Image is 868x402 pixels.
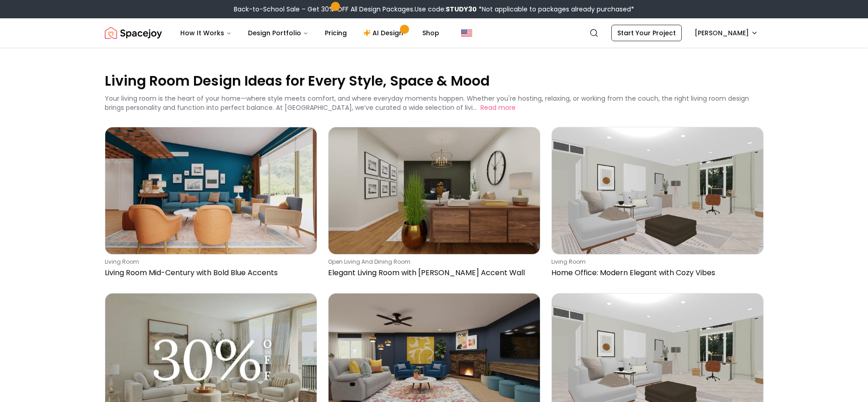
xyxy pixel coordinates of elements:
[105,18,764,48] nav: Global
[551,258,760,266] p: living room
[446,5,477,14] b: STUDY30
[551,127,764,282] a: Home Office: Modern Elegant with Cozy Vibesliving roomHome Office: Modern Elegant with Cozy Vibes
[480,103,516,112] button: Read more
[689,25,764,41] button: [PERSON_NAME]
[105,127,317,254] img: Living Room Mid-Century with Bold Blue Accents
[318,24,354,42] a: Pricing
[415,5,477,14] span: Use code:
[105,71,764,90] p: Living Room Design Ideas for Every Style, Space & Mood
[328,127,540,282] a: Elegant Living Room with Rich Green Accent Wallopen living and dining roomElegant Living Room wit...
[241,24,316,42] button: Design Portfolio
[105,94,749,112] p: Your living room is the heart of your home—where style meets comfort, and where everyday moments ...
[328,267,537,278] p: Elegant Living Room with [PERSON_NAME] Accent Wall
[415,24,447,42] a: Shop
[173,24,239,42] button: How It Works
[477,5,634,14] span: *Not applicable to packages already purchased*
[105,24,162,42] img: Spacejoy Logo
[105,267,313,278] p: Living Room Mid-Century with Bold Blue Accents
[552,127,763,254] img: Home Office: Modern Elegant with Cozy Vibes
[328,258,537,266] p: open living and dining room
[173,24,447,42] nav: Main
[105,127,317,282] a: Living Room Mid-Century with Bold Blue Accentsliving roomLiving Room Mid-Century with Bold Blue A...
[551,267,760,278] p: Home Office: Modern Elegant with Cozy Vibes
[461,27,472,38] img: United States
[611,25,682,41] a: Start Your Project
[329,127,540,254] img: Elegant Living Room with Rich Green Accent Wall
[105,258,313,266] p: living room
[356,24,413,42] a: AI Design
[105,24,162,42] a: Spacejoy
[234,5,634,14] div: Back-to-School Sale – Get 30% OFF All Design Packages.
